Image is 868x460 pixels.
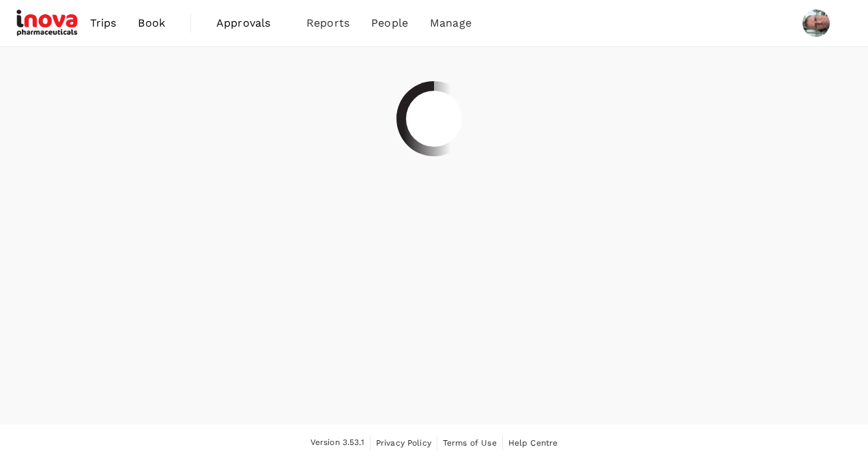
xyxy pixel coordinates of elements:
[430,15,472,31] span: Manage
[216,15,285,31] span: Approvals
[376,438,431,448] span: Privacy Policy
[508,435,558,450] a: Help Centre
[508,438,558,448] span: Help Centre
[138,15,165,31] span: Book
[371,15,408,31] span: People
[443,435,497,450] a: Terms of Use
[802,10,830,37] img: Paul Smith
[16,8,79,38] img: iNova Pharmaceuticals
[443,438,497,448] span: Terms of Use
[310,436,364,450] span: Version 3.53.1
[306,15,349,31] span: Reports
[376,435,431,450] a: Privacy Policy
[90,15,117,31] span: Trips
